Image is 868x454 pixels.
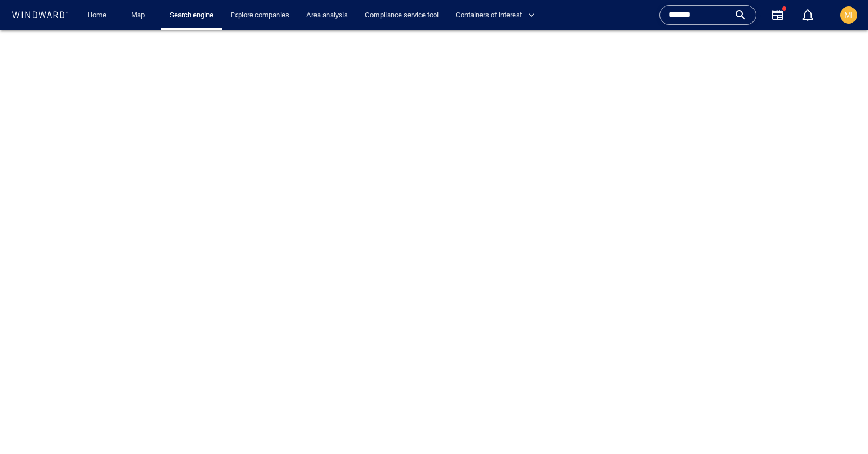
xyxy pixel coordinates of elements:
a: Map [127,6,153,25]
button: Containers of interest [451,6,544,25]
span: Containers of interest [456,9,535,21]
a: Compliance service tool [361,6,443,25]
a: Area analysis [302,6,352,25]
button: Home [80,6,114,25]
iframe: Chat [822,406,860,446]
a: Home [83,6,111,25]
a: Explore companies [226,6,293,25]
button: Map [123,6,157,25]
span: MI [844,11,853,19]
div: Notification center [801,9,814,21]
button: MI [838,4,859,26]
a: Search engine [166,6,218,25]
